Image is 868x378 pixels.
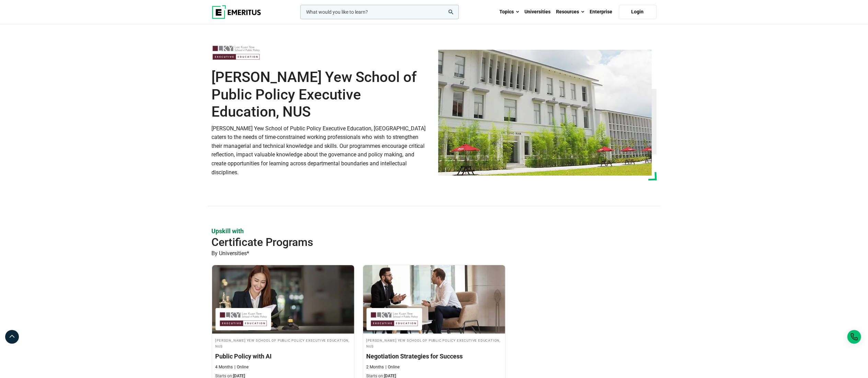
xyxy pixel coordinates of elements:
h2: Certificate Programs [212,235,612,249]
h1: [PERSON_NAME] Yew School of Public Policy Executive Education, NUS [212,69,430,120]
img: Negotiation Strategies for Success | Online Leadership Course [363,265,505,334]
h3: Public Policy with AI [216,352,351,361]
input: woocommerce-product-search-field-0 [300,5,459,19]
img: Lee Kuan Yew School of Public Policy Executive Education, NUS [438,50,652,176]
img: Lee Kuan Yew School of Public Policy Executive Education, NUS [370,311,419,327]
p: [PERSON_NAME] Yew School of Public Policy Executive Education, [GEOGRAPHIC_DATA] caters to the ne... [212,124,430,177]
p: Online [235,364,249,370]
img: Public Policy with AI | Online Strategy and Innovation Course [212,265,354,334]
p: Upskill with [212,227,657,235]
h3: Negotiation Strategies for Success [367,352,502,361]
p: By Universities* [212,249,657,258]
img: Lee Kuan Yew School of Public Policy Executive Education, NUS [219,311,268,327]
p: 2 Months [367,364,384,370]
p: Online [386,364,400,370]
p: 4 Months [216,364,233,370]
h4: [PERSON_NAME] Yew School of Public Policy Executive Education, NUS [367,337,502,349]
h4: [PERSON_NAME] Yew School of Public Policy Executive Education, NUS [216,337,351,349]
a: Login [619,5,657,19]
img: Lee Kuan Yew School of Public Policy Executive Education, NUS [212,45,261,60]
